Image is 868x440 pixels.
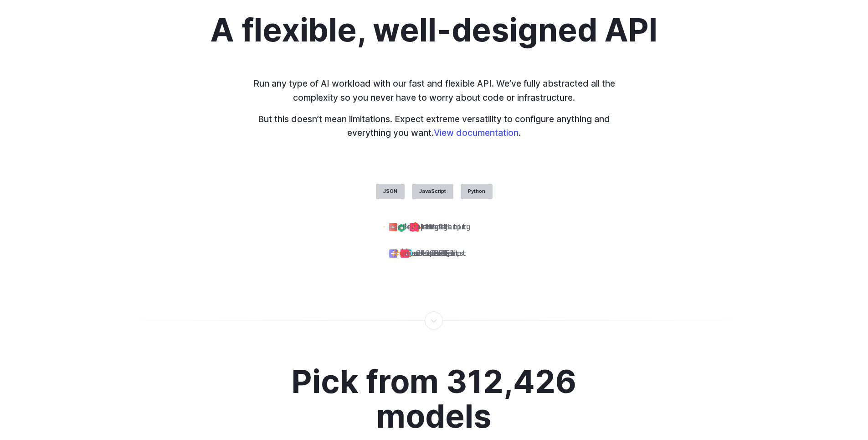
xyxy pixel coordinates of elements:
label: JSON [376,184,405,199]
h2: A flexible, well-designed API [211,13,657,48]
span: scheduler [423,248,464,259]
a: View documentation [434,127,519,138]
h2: Pick from 312,426 models [271,364,596,434]
p: But this doesn’t mean limitations. Expect extreme versatility to configure anything and everythin... [245,112,624,140]
label: Python [461,184,493,199]
p: Run any type of AI workload with our fast and flexible API. We’ve fully abstracted all the comple... [245,77,624,104]
label: JavaScript [412,184,453,199]
span: steps [415,221,437,233]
